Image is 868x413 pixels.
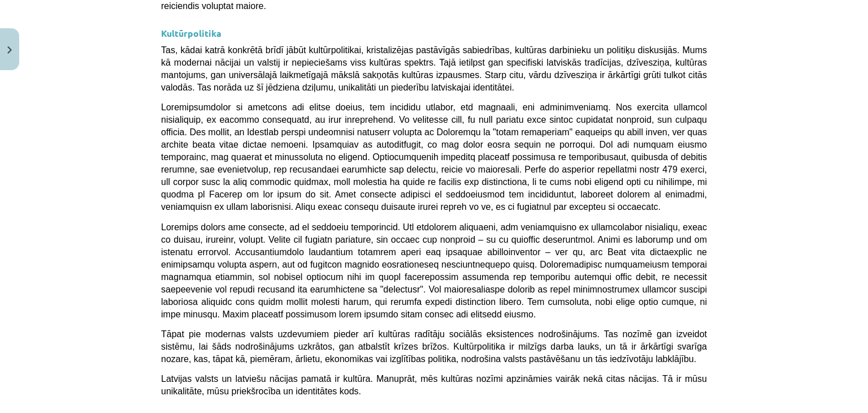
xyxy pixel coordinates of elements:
[161,329,707,364] span: Tāpat pie modernas valsts uzdevumiem pieder arī kultūras radītāju sociālās eksistences nodrošināj...
[161,27,222,39] strong: Kultūrpolitika
[161,374,707,396] span: Latvijas valsts un latviešu nācijas pamatā ir kultūra. Manuprāt, mēs kultūras nozīmi apzināmies v...
[161,45,707,92] span: Tas, kādai katrā konkrētā brīdī jābūt kultūrpolitikai, kristalizējas pastāvīgās sabiedrības, kult...
[161,222,707,319] span: Loremips dolors ame consecte, ad el seddoeiu temporincid. Utl etdolorem aliquaeni, adm veniamquis...
[161,102,707,212] span: Loremipsumdolor si ametcons adi elitse doeius, tem incididu utlabor, etd magnaali, eni adminimven...
[7,46,12,54] img: icon-close-lesson-0947bae3869378f0d4975bcd49f059093ad1ed9edebbc8119c70593378902aed.svg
